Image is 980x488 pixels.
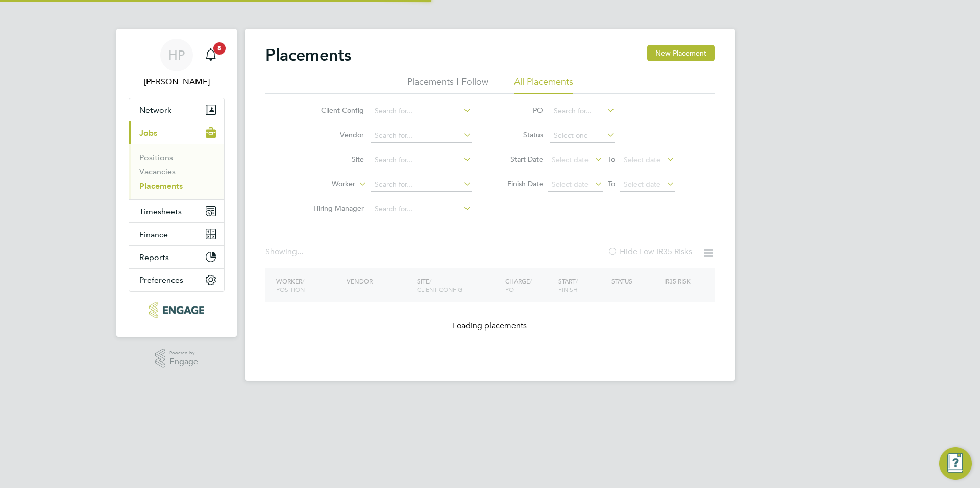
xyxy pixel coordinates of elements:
a: Go to home page [129,302,225,318]
input: Select one [550,129,615,143]
span: Select date [552,155,589,164]
label: Status [497,130,543,139]
li: Placements I Follow [407,75,488,94]
span: Engage [169,357,198,366]
span: Select date [624,179,660,189]
input: Search for... [371,129,472,143]
button: Network [129,98,224,121]
label: Start Date [497,155,543,164]
span: Select date [624,155,660,164]
label: Client Config [305,106,364,115]
button: Preferences [129,269,224,291]
input: Search for... [550,104,615,118]
span: Powered by [169,349,198,357]
span: Finance [139,229,168,239]
input: Search for... [371,153,472,167]
button: Timesheets [129,200,224,222]
nav: Main navigation [116,29,237,337]
label: PO [497,106,543,115]
a: Vacancies [139,167,176,176]
label: Vendor [305,130,364,139]
label: Hiring Manager [305,203,364,213]
a: 8 [201,39,221,71]
button: Reports [129,246,224,268]
span: Select date [552,179,589,189]
input: Search for... [371,177,472,192]
span: Hannah Pearce [129,75,225,88]
a: Positions [139,152,173,162]
span: Preferences [139,275,183,285]
span: To [605,177,618,190]
button: Finance [129,223,224,245]
a: HP[PERSON_NAME] [129,39,225,88]
span: To [605,152,618,166]
label: Hide Low IR35 Risks [607,247,692,257]
span: HP [168,48,185,62]
div: Showing [265,247,305,258]
span: Timesheets [139,207,182,216]
img: xede-logo-retina.png [149,302,204,318]
div: Jobs [129,144,224,199]
span: 8 [213,42,226,55]
label: Site [305,155,364,164]
button: Jobs [129,121,224,144]
h2: Placements [265,45,351,65]
a: Placements [139,181,183,191]
span: Reports [139,252,169,262]
input: Search for... [371,104,472,118]
span: ... [297,247,303,257]
span: Jobs [139,128,157,138]
label: Worker [297,179,355,189]
a: Powered byEngage [155,349,199,368]
button: New Placement [647,45,715,61]
label: Finish Date [497,179,543,188]
input: Search for... [371,202,472,216]
button: Engage Resource Center [939,447,972,480]
li: All Placements [514,75,573,94]
span: Network [139,105,171,115]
